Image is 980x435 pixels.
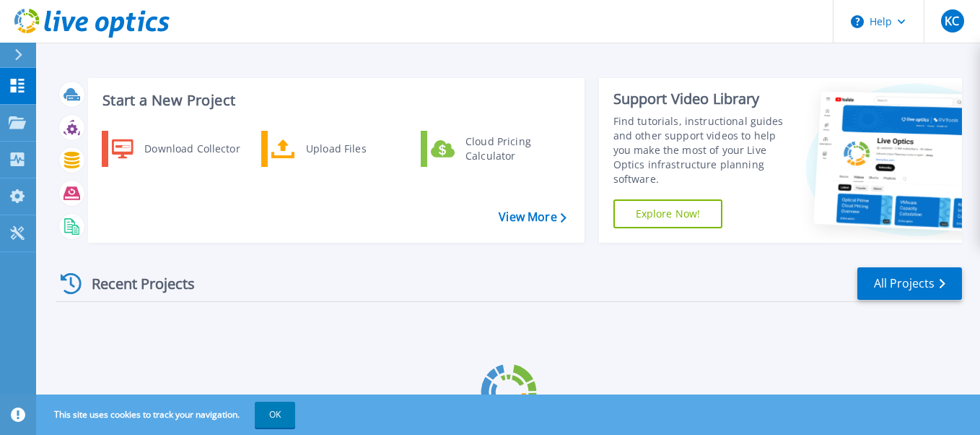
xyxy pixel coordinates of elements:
[299,134,406,163] div: Upload Files
[613,114,794,186] div: Find tutorials, instructional guides and other support videos to help you make the most of your L...
[857,267,962,300] a: All Projects
[421,131,569,167] a: Cloud Pricing Calculator
[613,90,794,108] div: Support Video Library
[261,131,409,167] a: Upload Files
[40,402,295,428] span: This site uses cookies to track your navigation.
[102,92,566,108] h3: Start a New Project
[499,210,566,224] a: View More
[56,266,214,301] div: Recent Projects
[613,199,723,228] a: Explore Now!
[458,134,565,163] div: Cloud Pricing Calculator
[137,134,246,163] div: Download Collector
[102,131,250,167] a: Download Collector
[945,15,959,27] span: KC
[255,402,295,428] button: OK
